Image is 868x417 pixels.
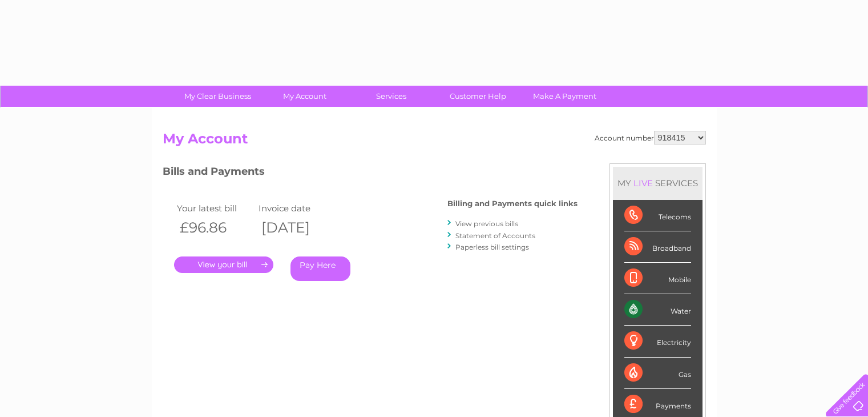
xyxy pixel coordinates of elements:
[171,86,265,107] a: My Clear Business
[447,199,578,208] h4: Billing and Payments quick links
[257,86,352,107] a: My Account
[631,178,655,189] div: LIVE
[431,86,525,107] a: Customer Help
[624,263,691,294] div: Mobile
[174,256,273,273] a: .
[624,200,691,231] div: Telecoms
[624,294,691,326] div: Water
[613,167,703,199] div: MY SERVICES
[455,219,518,228] a: View previous bills
[624,326,691,357] div: Electricity
[163,131,706,153] h2: My Account
[624,358,691,389] div: Gas
[174,216,256,239] th: £96.86
[455,231,535,240] a: Statement of Accounts
[290,256,350,281] a: Pay Here
[174,201,256,216] td: Your latest bill
[624,231,691,263] div: Broadband
[518,86,612,107] a: Make A Payment
[163,163,578,183] h3: Bills and Payments
[455,243,529,251] a: Paperless bill settings
[344,86,438,107] a: Services
[256,216,338,239] th: [DATE]
[256,201,338,216] td: Invoice date
[595,131,706,145] div: Account number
